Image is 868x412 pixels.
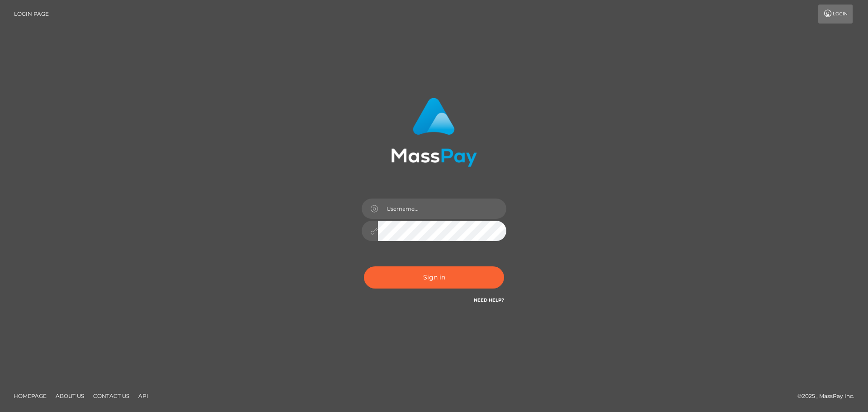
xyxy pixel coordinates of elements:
input: Username... [378,199,506,219]
img: MassPay Login [391,98,477,167]
a: About Us [52,389,88,403]
a: Contact Us [90,389,133,403]
a: Need Help? [474,297,504,303]
a: Login Page [14,5,49,24]
a: Homepage [10,389,50,403]
button: Sign in [364,266,504,289]
div: © 2025 , MassPay Inc. [797,391,861,401]
a: API [135,389,152,403]
a: Login [818,5,853,24]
